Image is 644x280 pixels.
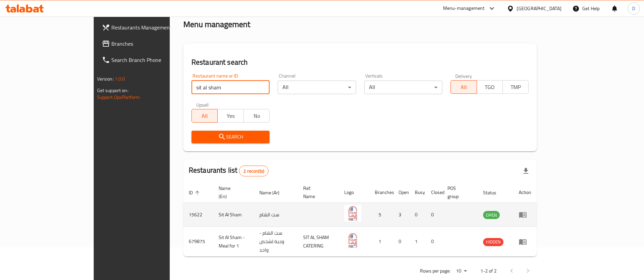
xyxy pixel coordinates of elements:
[191,57,529,67] h2: Restaurant search
[519,211,531,219] div: Menu
[369,182,393,203] th: Branches
[189,189,202,197] span: ID
[220,111,241,121] span: Yes
[420,267,450,275] p: Rows per page:
[96,36,201,52] a: Branches
[393,227,409,257] td: 0
[96,52,201,68] a: Search Branch Phone
[344,232,361,249] img: Sit Al Sham - Meal for 1
[480,82,500,92] span: TGO
[191,81,270,94] input: Search for restaurant name or ID..
[409,203,426,227] td: 0
[426,227,442,257] td: 0
[426,203,442,227] td: 0
[246,111,267,121] span: No
[243,109,270,123] button: No
[97,93,140,102] a: Support.OpsPlatform
[213,227,254,257] td: Sit Al Sham - Meal for 1
[278,81,356,94] div: All
[196,102,209,107] label: Upsell
[339,182,369,203] th: Logo
[519,238,531,246] div: Menu
[189,165,269,176] h2: Restaurants list
[447,184,470,200] span: POS group
[191,109,218,123] button: All
[443,4,485,13] div: Menu-management
[450,80,477,94] button: All
[505,82,526,92] span: TMP
[632,5,635,12] span: D
[191,131,270,143] button: Search
[483,189,505,197] span: Status
[409,227,426,257] td: 1
[409,182,426,203] th: Busy
[254,203,298,227] td: ست الشام
[344,205,361,222] img: Sit Al Sham
[483,238,503,246] span: HIDDEN
[483,211,500,219] span: OPEN
[195,111,215,121] span: All
[393,182,409,203] th: Open
[239,168,268,174] span: 2 record(s)
[96,19,201,36] a: Restaurants Management
[454,82,474,92] span: All
[453,266,470,276] div: Rows per page:
[219,184,246,200] span: Name (En)
[111,23,196,31] span: Restaurants Management
[518,163,534,179] div: Export file
[455,73,472,78] label: Delivery
[213,203,254,227] td: Sit Al Sham
[502,80,529,94] button: TMP
[197,133,264,141] span: Search
[513,182,537,203] th: Action
[364,81,442,94] div: All
[111,40,196,48] span: Branches
[183,182,537,257] table: enhanced table
[183,19,250,30] h2: Menu management
[254,227,298,257] td: ست الشام - وجبة لشخص واحد
[480,267,497,275] p: 1-2 of 2
[259,189,288,197] span: Name (Ar)
[97,86,128,95] span: Get support on:
[369,203,393,227] td: 5
[239,166,269,176] div: Total records count
[111,56,196,64] span: Search Branch Phone
[517,5,562,12] div: [GEOGRAPHIC_DATA]
[217,109,243,123] button: Yes
[483,238,503,246] div: HIDDEN
[477,80,503,94] button: TGO
[97,74,114,83] span: Version:
[369,227,393,257] td: 1
[303,184,330,200] span: Ref. Name
[393,203,409,227] td: 3
[115,74,125,83] span: 1.0.0
[298,227,338,257] td: SIT AL SHAM CATERING
[426,182,442,203] th: Closed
